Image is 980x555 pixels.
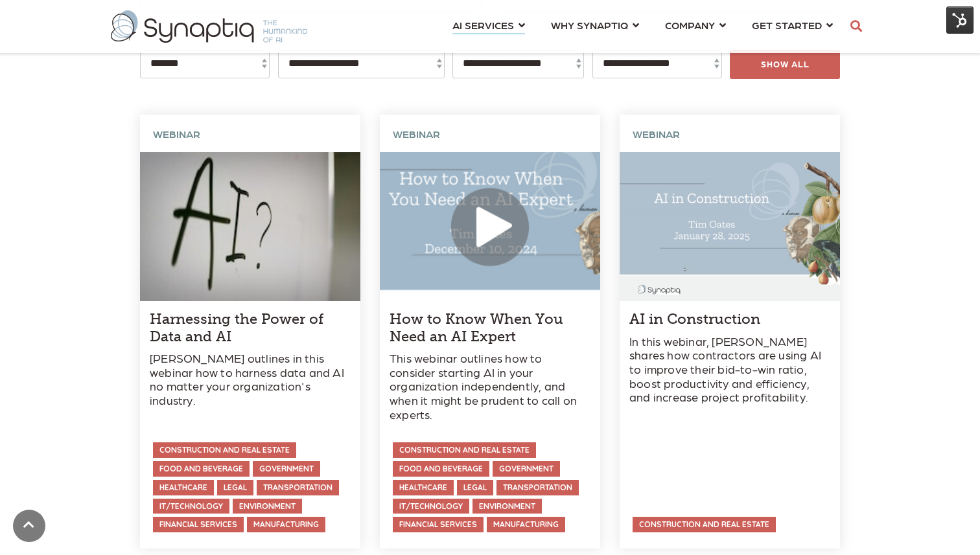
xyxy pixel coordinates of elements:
[752,13,833,37] a: GET STARTED
[665,13,726,37] a: COMPANY
[730,50,840,79] div: SHOW ALL
[452,16,514,34] span: AI SERVICES
[452,13,525,37] a: AI SERVICES
[551,13,639,37] a: WHY SYNAPTIQ
[946,6,974,34] img: HubSpot Tools Menu Toggle
[665,16,715,34] span: COMPANY
[551,16,628,34] span: WHY SYNAPTIQ
[439,3,846,50] nav: menu
[111,10,307,43] img: synaptiq logo-2
[752,16,822,34] span: GET STARTED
